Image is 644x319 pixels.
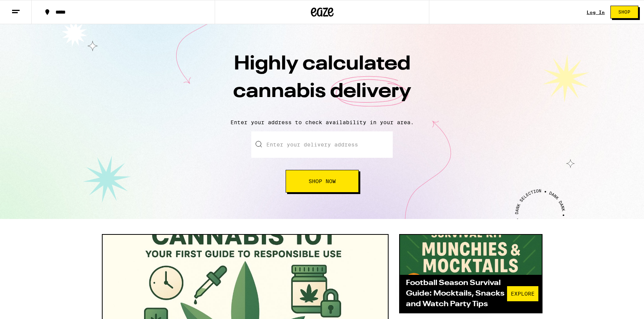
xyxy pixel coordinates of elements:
[610,6,638,18] button: Shop
[190,51,454,113] h1: Highly calculated cannabis delivery
[511,291,535,296] span: Explore
[286,170,359,193] button: Shop Now
[406,278,507,310] div: Football Season Survival Guide: Mocktails, Snacks and Watch Party Tips
[309,179,336,184] span: Shop Now
[8,119,636,125] p: Enter your address to check availability in your area.
[587,10,605,15] div: Log In
[618,10,630,14] span: Shop
[507,286,539,302] button: Explore
[399,234,543,313] a: Football Season Survival Guide: Mocktails, Snacks and Watch Party TipsExplore
[251,131,393,158] input: Enter your delivery address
